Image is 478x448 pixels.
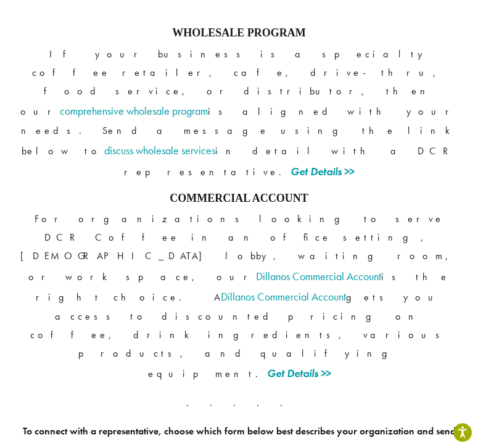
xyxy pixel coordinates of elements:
a: discuss wholesale services [104,143,215,157]
p: For organizations looking to serve DCR Coffee in an office setting, [DEMOGRAPHIC_DATA] lobby, wai... [19,210,459,384]
a: Get Details >> [267,366,331,380]
p: If your business is a specialty coffee retailer, cafe, drive-thru, food service, or distributor, ... [19,45,459,182]
h4: WHOLESALE PROGRAM [19,27,459,40]
a: Dillanos Commercial Account [256,269,381,283]
p: . . . . . [19,394,459,412]
a: Get Details >> [291,164,354,178]
a: comprehensive wholesale program [60,104,208,118]
a: Dillanos Commercial Account [221,289,346,304]
h4: COMMERCIAL ACCOUNT [19,192,459,205]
